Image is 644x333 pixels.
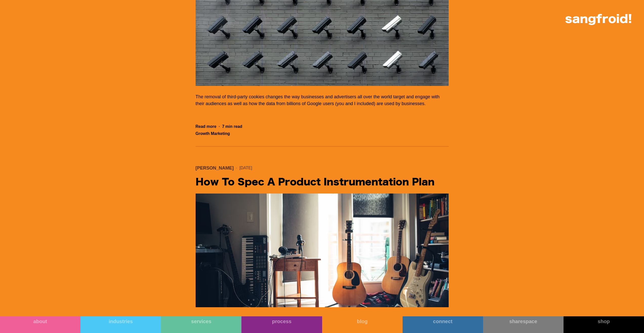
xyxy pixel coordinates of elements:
[196,194,449,307] img: This is an image of several guitars in a music room.
[222,124,224,129] div: 7
[241,318,322,324] div: process
[225,124,242,129] div: min read
[161,318,241,324] div: services
[483,318,564,324] div: sharespace
[322,318,403,324] div: blog
[80,318,161,324] div: industries
[322,316,403,333] a: blog
[564,316,644,333] a: shop
[241,316,322,333] a: process
[239,165,252,171] div: [DATE]
[234,165,239,171] div: ·
[403,318,483,324] div: connect
[564,318,644,324] div: shop
[403,316,483,333] a: connect
[4,98,18,101] a: privacy policy
[196,165,234,171] div: [PERSON_NAME]
[565,14,631,25] img: logo
[196,131,230,136] div: Growth Marketing
[196,93,449,107] p: The removal of third-party cookies changes the way businesses and advertisers all over the world ...
[216,124,222,129] div: ·
[196,124,242,129] a: Read more·7min read
[80,316,161,333] a: industries
[196,110,449,116] p: ‍
[196,165,449,171] a: [PERSON_NAME]·[DATE]
[196,176,434,188] a: How to Spec a Product Instrumentation Plan
[196,124,217,129] div: Read more
[196,176,434,188] h2: How to Spec a Product Instrumentation Plan
[483,316,564,333] a: sharespace
[161,316,241,333] a: services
